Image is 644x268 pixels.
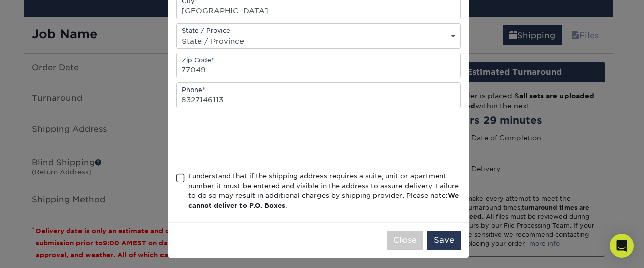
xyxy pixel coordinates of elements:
button: Close [387,231,423,250]
div: Open Intercom Messenger [610,234,634,258]
button: Save [427,231,461,250]
b: We cannot deliver to P.O. Boxes [188,192,459,209]
iframe: To enrich screen reader interactions, please activate Accessibility in Grammarly extension settings [176,120,329,159]
div: I understand that if the shipping address requires a suite, unit or apartment number it must be e... [188,171,461,211]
